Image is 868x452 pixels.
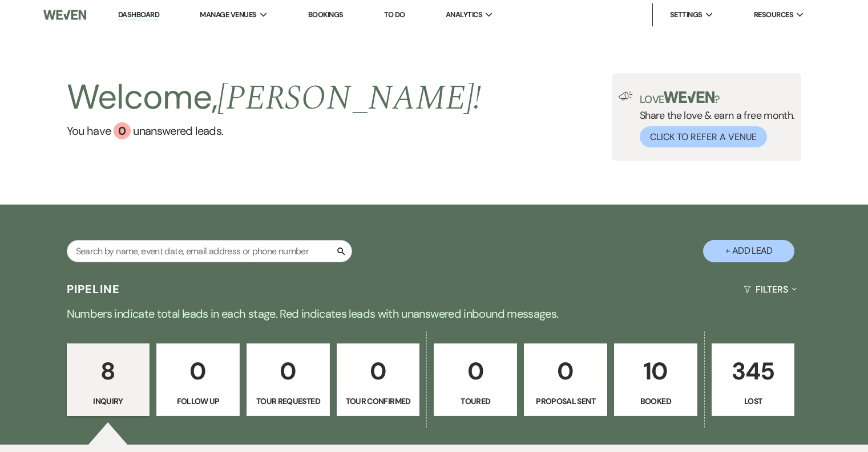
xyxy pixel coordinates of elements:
[754,9,793,21] span: Resources
[384,10,405,19] a: To Do
[344,395,413,407] p: Tour Confirmed
[164,352,232,390] p: 0
[640,126,767,147] button: Click to Refer a Venue
[434,343,517,417] a: 0Toured
[308,10,344,19] a: Bookings
[247,343,330,417] a: 0Tour Requested
[43,3,86,27] img: Weven Logo
[67,343,150,417] a: 8Inquiry
[640,91,795,105] p: Love ?
[621,395,690,407] p: Booked
[524,343,607,417] a: 0Proposal Sent
[254,395,322,407] p: Tour Requested
[337,343,420,417] a: 0Tour Confirmed
[719,352,788,390] p: 345
[531,352,600,390] p: 0
[531,395,600,407] p: Proposal Sent
[67,73,482,122] h2: Welcome,
[712,343,795,417] a: 345Lost
[74,352,143,390] p: 8
[164,395,232,407] p: Follow Up
[670,9,703,21] span: Settings
[344,352,413,390] p: 0
[664,91,714,103] img: weven-logo-green.svg
[156,343,240,417] a: 0Follow Up
[200,9,256,21] span: Manage Venues
[633,91,795,147] div: Share the love & earn a free month.
[74,395,143,407] p: Inquiry
[67,240,352,262] input: Search by name, event date, email address or phone number
[621,352,690,390] p: 10
[446,9,482,21] span: Analytics
[739,274,801,305] button: Filters
[254,352,322,390] p: 0
[719,395,788,407] p: Lost
[441,395,510,407] p: Toured
[67,281,120,297] h3: Pipeline
[614,343,697,417] a: 10Booked
[23,305,845,323] p: Numbers indicate total leads in each stage. Red indicates leads with unanswered inbound messages.
[217,72,481,125] span: [PERSON_NAME] !
[118,10,159,21] a: Dashboard
[114,122,131,139] div: 0
[703,240,794,262] button: + Add Lead
[67,122,482,139] a: You have 0 unanswered leads.
[619,91,633,101] img: loud-speaker-illustration.svg
[441,352,510,390] p: 0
